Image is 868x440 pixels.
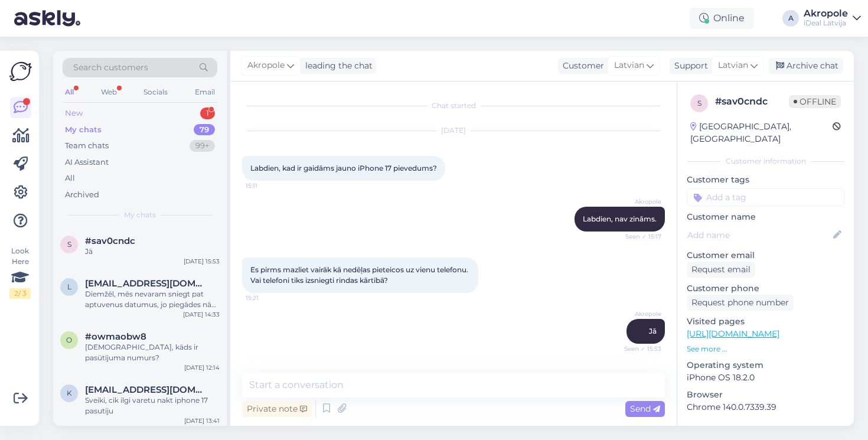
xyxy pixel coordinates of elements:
div: Socials [141,84,170,100]
span: lelde.kurzemniece222@gmail.com [85,278,208,289]
span: Es pirms mazliet vairāk kā nedēļas pieteicos uz vienu telefonu. Vai telefoni tiks izsniegti rinda... [250,265,470,285]
span: Akropole [617,197,661,206]
span: #owmaobw8 [85,331,146,342]
div: A [782,10,799,27]
div: Online [690,8,754,29]
input: Add name [687,229,831,242]
div: All [63,84,76,100]
div: [DATE] 15:53 [184,257,220,266]
div: [DATE] 12:14 [184,363,220,372]
div: 1 [200,107,215,119]
p: Customer phone [687,282,844,295]
img: Askly Logo [9,60,32,83]
p: Visited pages [687,315,844,328]
div: Archived [65,189,99,201]
div: [DATE] 13:41 [184,416,220,425]
div: # sav0cndc [715,94,789,109]
div: All [65,172,75,184]
span: #sav0cndc [85,236,135,246]
span: 15:11 [246,181,290,190]
div: Akropole [804,9,848,18]
div: Request email [687,262,755,278]
p: Chrome 140.0.7339.39 [687,401,844,413]
p: iPhone OS 18.2.0 [687,371,844,384]
div: Sveiki, cik ilgi varetu nakt iphone 17 pasutiju [85,395,220,416]
div: Customer [558,60,604,72]
span: My chats [124,210,156,220]
span: Send [630,403,660,414]
span: Akropole [247,59,285,72]
div: [DATE] 14:33 [183,310,220,319]
div: Request phone number [687,295,794,311]
p: Browser [687,389,844,401]
div: Look Here [9,246,31,299]
div: AI Assistant [65,157,109,168]
span: 15:21 [246,294,290,302]
div: 79 [194,124,215,136]
div: My chats [65,124,102,136]
div: [DEMOGRAPHIC_DATA], kāds ir pasūtījuma numurs? [85,342,220,363]
div: 2 / 3 [9,288,31,299]
span: Labdien, kad ir gaidāms jauno iPhone 17 pievedums? [250,164,437,172]
div: Chat started [242,100,665,111]
span: Jā [649,327,657,335]
div: Team chats [65,140,109,152]
div: Email [192,84,217,100]
div: leading the chat [301,60,373,72]
span: kristersmors1@gmail.com [85,384,208,395]
span: Offline [789,95,841,108]
span: Search customers [73,61,148,74]
span: k [67,389,72,397]
span: o [66,335,72,344]
div: Diemžēl, mēs nevaram sniegt pat aptuvenus datumus, jo piegādes nāk nesistemātiski un piegādātās p... [85,289,220,310]
p: See more ... [687,344,844,354]
div: Customer information [687,156,844,167]
div: iDeal Latvija [804,18,848,28]
span: l [67,282,71,291]
input: Add a tag [687,188,844,206]
p: Customer name [687,211,844,223]
span: Seen ✓ 15:53 [617,344,661,353]
p: Customer tags [687,174,844,186]
div: Private note [242,401,312,417]
span: Akropole [617,309,661,318]
p: Operating system [687,359,844,371]
div: 99+ [190,140,215,152]
div: Support [670,60,708,72]
div: New [65,107,83,119]
div: Web [99,84,119,100]
a: AkropoleiDeal Latvija [804,9,861,28]
div: Jā [85,246,220,257]
a: [URL][DOMAIN_NAME] [687,328,779,339]
span: Latvian [614,59,644,72]
div: Archive chat [769,58,843,74]
div: [GEOGRAPHIC_DATA], [GEOGRAPHIC_DATA] [690,120,833,145]
span: s [67,240,71,249]
span: Labdien, nav zināms. [583,214,657,223]
span: Latvian [718,59,748,72]
span: s [697,99,701,107]
p: Customer email [687,249,844,262]
div: [DATE] [242,125,665,136]
span: Seen ✓ 15:17 [617,232,661,241]
div: Extra [687,425,844,436]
